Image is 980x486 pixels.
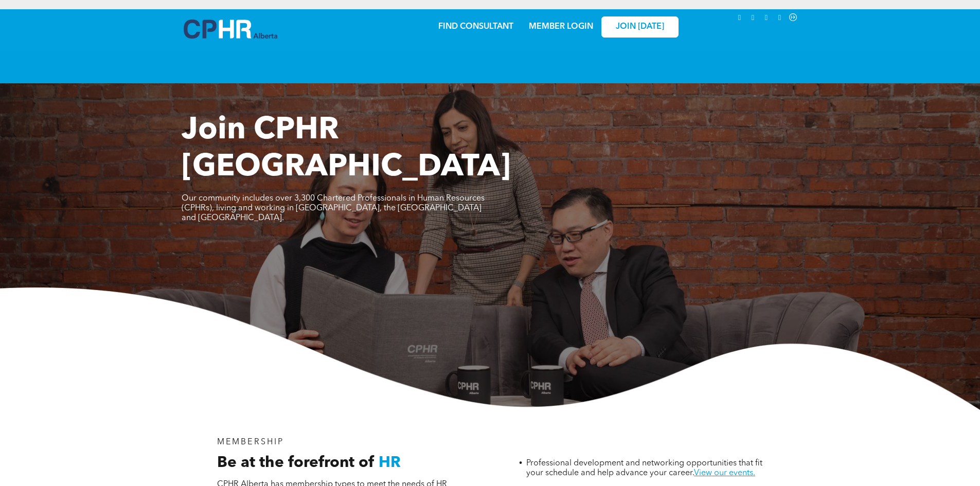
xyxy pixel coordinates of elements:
a: View our events. [694,469,755,477]
span: Be at the forefront of [217,455,375,471]
a: JOIN [DATE] [601,16,679,38]
a: youtube [761,12,772,26]
span: MEMBERSHIP [217,438,284,446]
img: A blue and white logo for cp alberta [184,20,277,39]
span: HR [379,455,401,471]
a: FIND CONSULTANT [438,23,513,31]
span: JOIN [DATE] [616,22,664,32]
span: Join CPHR [GEOGRAPHIC_DATA] [182,115,511,183]
a: Social network [788,12,799,26]
a: instagram [747,12,759,26]
span: Professional development and networking opportunities that fit your schedule and help advance you... [526,459,762,477]
a: MEMBER LOGIN [529,23,593,31]
a: linkedin [734,12,745,26]
a: facebook [774,12,786,26]
span: Our community includes over 3,300 Chartered Professionals in Human Resources (CPHRs), living and ... [182,194,485,222]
